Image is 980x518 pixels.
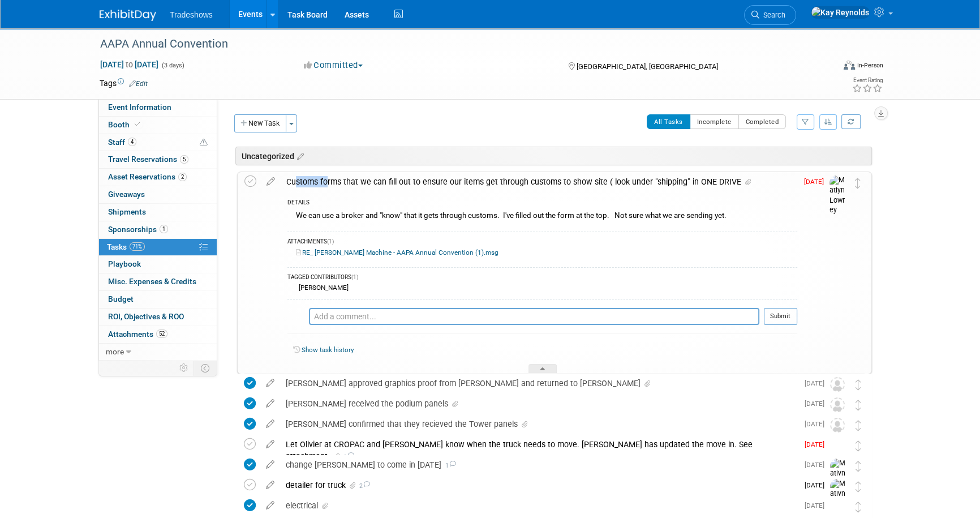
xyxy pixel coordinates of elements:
button: All Tasks [647,114,690,129]
a: edit [261,177,281,187]
div: [PERSON_NAME] confirmed that they recieved the Tower panels [280,414,798,434]
img: Matlyn Lowrey [829,175,846,216]
a: edit [260,460,280,470]
img: Kay Reynolds [830,499,845,514]
img: Unassigned [830,377,845,392]
span: more [106,347,124,356]
span: 5 [180,155,188,164]
span: Budget [108,294,134,303]
img: ExhibitDay [100,10,156,21]
a: Giveaways [99,186,217,203]
a: ROI, Objectives & ROO [99,309,217,326]
span: (1) [351,274,358,280]
a: Travel Reservations5 [99,151,217,168]
span: Tasks [107,242,145,251]
a: Budget [99,291,217,308]
span: 71% [130,242,145,251]
span: [DATE] [805,440,830,448]
td: Toggle Event Tabs [194,361,217,375]
div: DETAILS [287,199,797,208]
span: to [124,60,135,69]
div: [PERSON_NAME] [296,284,349,292]
a: Misc. Expenses & Credits [99,273,217,290]
a: edit [260,419,280,429]
a: Tasks71% [99,239,217,256]
span: [DATE] [805,379,830,387]
a: Shipments [99,204,217,221]
span: 52 [156,329,167,338]
span: [DATE] [805,400,830,408]
a: Booth [99,117,217,134]
i: Move task [856,461,861,472]
a: edit [260,500,280,511]
button: New Task [234,114,286,132]
a: edit [260,439,280,449]
span: 1 [160,225,168,233]
span: [DATE] [805,461,830,469]
i: Move task [855,178,861,189]
span: Giveaways [108,190,145,199]
a: edit [260,378,280,388]
div: Uncategorized [235,147,872,165]
span: Shipments [108,207,146,216]
button: Incomplete [690,114,739,129]
span: Attachments [108,329,167,339]
span: (1) [327,238,334,245]
button: Submit [764,308,797,325]
i: Move task [856,420,861,431]
span: 2 [178,173,187,181]
a: Edit [129,80,148,88]
i: Move task [856,481,861,492]
td: Personalize Event Tab Strip [174,361,194,375]
i: Move task [856,400,861,410]
img: Format-Inperson.png [844,61,855,70]
span: Sponsorships [108,225,168,234]
i: Move task [856,502,861,512]
span: Booth [108,120,143,129]
img: Kay Reynolds [811,6,870,19]
span: Playbook [108,259,141,268]
span: Search [759,11,785,19]
div: Let Olivier at CROPAC and [PERSON_NAME] know when the truck needs to move. [PERSON_NAME] has upda... [280,435,798,466]
span: ROI, Objectives & ROO [108,312,184,321]
a: Playbook [99,256,217,273]
span: 2 [358,482,370,490]
div: change [PERSON_NAME] to come in [DATE] [280,455,798,474]
a: Attachments52 [99,326,217,343]
div: [PERSON_NAME] received the podium panels [280,394,798,413]
a: Refresh [841,114,861,129]
div: We can use a broker and "know" that it gets through customs. I've filled out the form at the top.... [287,208,797,226]
div: In-Person [857,61,883,70]
i: Booth reservation complete [135,121,140,127]
a: Sponsorships1 [99,221,217,238]
a: Staff4 [99,134,217,151]
a: RE_ [PERSON_NAME] Machine - AAPA Annual Convention (1).msg [296,249,498,256]
span: [DATE] [DATE] [100,59,159,70]
button: Completed [738,114,786,129]
div: Event Rating [852,78,883,83]
img: Kay Reynolds [287,309,303,324]
a: edit [260,399,280,409]
span: Travel Reservations [108,155,188,164]
span: [DATE] [805,420,830,428]
a: Search [744,5,796,25]
a: edit [260,480,280,490]
i: Move task [856,440,861,451]
a: Edit sections [294,150,304,161]
a: Asset Reservations2 [99,169,217,186]
div: Event Format [767,59,883,76]
i: Move task [856,379,861,390]
span: 1 [342,453,354,461]
span: Potential Scheduling Conflict -- at least one attendee is tagged in another overlapping event. [200,138,208,148]
img: Unassigned [830,418,845,433]
div: AAPA Annual Convention [96,34,816,54]
span: 1 [441,462,456,469]
span: Misc. Expenses & Credits [108,277,196,286]
button: Committed [300,59,367,71]
span: [GEOGRAPHIC_DATA], [GEOGRAPHIC_DATA] [576,62,717,71]
td: Tags [100,78,148,89]
a: Show task history [302,346,354,354]
img: Kay Reynolds [830,438,845,453]
span: Tradeshows [170,10,213,19]
span: 4 [128,138,136,146]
